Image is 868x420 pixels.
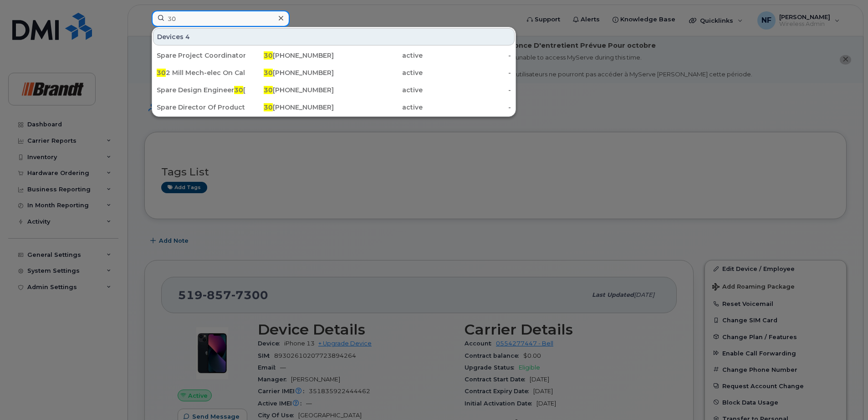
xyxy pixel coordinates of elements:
[234,86,243,94] span: 30
[245,51,334,60] div: [PHONE_NUMBER]
[334,103,423,112] div: active
[334,85,423,95] div: active
[157,69,166,77] span: 30
[334,51,423,60] div: active
[423,103,511,112] div: -
[153,99,515,115] a: Spare Director Of Product Planning[STREET_ADDRESS]30[PHONE_NUMBER]active-
[245,103,334,112] div: [PHONE_NUMBER]
[264,69,273,77] span: 30
[423,51,511,60] div: -
[157,103,245,112] div: Spare Director Of Product Planning [STREET_ADDRESS]
[185,32,190,41] span: 4
[157,51,245,60] div: Spare Project Coordinator [STREET_ADDRESS]
[423,85,511,95] div: -
[153,28,515,45] div: Devices
[245,68,334,77] div: [PHONE_NUMBER]
[157,85,245,95] div: Spare Design Engineer [STREET_ADDRESS]
[245,85,334,95] div: [PHONE_NUMBER]
[153,82,515,98] a: Spare Design Engineer30[STREET_ADDRESS]30[PHONE_NUMBER]active-
[264,86,273,94] span: 30
[153,65,515,81] a: 302 Mill Mech-elec On Call Phone30[PHONE_NUMBER]active-
[264,103,273,111] span: 30
[264,51,273,60] span: 30
[153,47,515,64] a: Spare Project Coordinator[STREET_ADDRESS]30[PHONE_NUMBER]active-
[423,68,511,77] div: -
[334,68,423,77] div: active
[157,68,245,77] div: 2 Mill Mech-elec On Call Phone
